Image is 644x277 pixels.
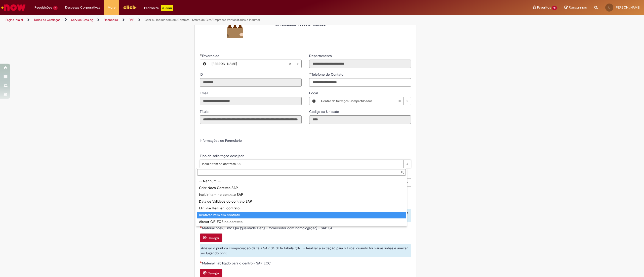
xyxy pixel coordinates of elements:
[197,205,406,212] div: Eliminar Item em contrato
[196,177,407,226] ul: Tipo de solicitação desejada
[197,178,406,184] div: -- Nenhum --
[197,212,406,218] div: Reativar Item em contrato
[197,184,406,191] div: Criar Novo Contrato SAP
[197,191,406,198] div: Incluir item no contrato SAP
[197,198,406,205] div: Data de Validade do contrato SAP
[197,218,406,225] div: Alterar CIF-FOB no contrato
